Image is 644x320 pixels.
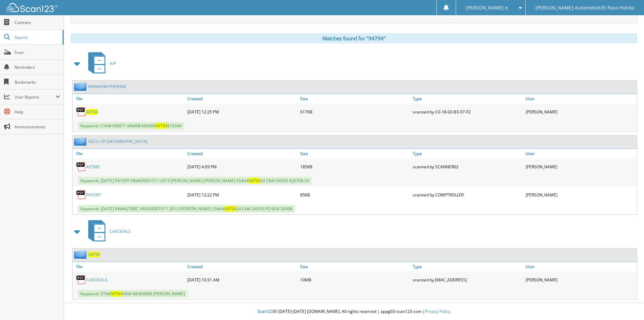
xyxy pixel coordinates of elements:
[186,262,299,271] a: Created
[524,273,637,286] div: [PERSON_NAME]
[110,229,131,234] span: CAR DEALS
[15,109,60,115] span: Help
[73,262,186,271] a: File
[84,50,116,77] a: A/P
[411,262,524,271] a: Type
[299,273,411,286] div: 10MB
[78,290,188,298] span: Keywords: STK# VIN# NE469080 [PERSON_NAME]
[86,164,101,170] a: 42788C
[15,49,60,55] span: Scan
[186,188,299,201] div: [DATE] 12:22 PM
[524,262,637,271] a: User
[299,105,411,119] div: 617KB
[425,308,450,314] a: Privacy Policy
[466,6,509,10] span: [PERSON_NAME] e.
[524,160,637,173] div: [PERSON_NAME]
[15,124,60,130] span: Announcements
[76,107,86,117] img: PDF.png
[524,149,637,158] a: User
[76,275,86,285] img: PDF.png
[88,252,100,257] a: 94794
[73,149,186,158] a: File
[78,205,295,213] span: Keywords: [DATE] INV#42788C VIN3DR301511 2013 [PERSON_NAME] SS#44 24 CK#134553 PO BOX 20998
[524,105,637,119] div: [PERSON_NAME]
[76,190,86,200] img: PDF.png
[299,149,411,158] a: Size
[411,149,524,158] a: Type
[186,94,299,103] a: Created
[411,105,524,119] div: scanned by C0-18-03-B3-97-F2
[186,149,299,158] a: Created
[224,206,236,212] span: 94794
[86,277,108,283] a: CAR DEALS
[15,20,60,25] span: Cabinets
[524,94,637,103] a: User
[86,192,101,198] a: PAYOFF
[15,35,59,40] span: Search
[156,123,167,129] span: 94794
[258,308,274,314] span: Scan123
[15,94,55,100] span: User Reports
[186,160,299,173] div: [DATE] 4:09 PM
[299,160,411,173] div: 185KB
[88,138,147,144] a: GECU OF [GEOGRAPHIC_DATA]
[186,273,299,286] div: [DATE] 10:31 AM
[73,94,186,103] a: File
[299,94,411,103] a: Size
[71,33,637,43] div: Matches found for "94794"
[299,262,411,271] a: Size
[186,105,299,119] div: [DATE] 12:25 PM
[86,109,98,115] a: 94794
[88,84,126,89] a: MANHEIM PHOENIX
[84,218,131,245] a: CAR DEALS
[78,177,312,185] span: Keywords: [DATE] PAYOFF VIN#DR301511 2013 [PERSON_NAME] [PERSON_NAME] SS#44 24 CK#134593 $20706.34
[411,273,524,286] div: scanned by [MAC_ADDRESS]
[248,178,260,184] span: 94794
[411,160,524,173] div: scanned by SCANNER02
[74,250,88,259] img: folder2.png
[411,188,524,201] div: scanned by COMPTROLLER
[15,64,60,70] span: Reminders
[411,94,524,103] a: Type
[299,188,411,201] div: 85KB
[7,3,57,12] img: scan123-logo-white.svg
[610,287,644,320] iframe: Chat Widget
[524,188,637,201] div: [PERSON_NAME]
[535,6,634,10] span: [PERSON_NAME] Automotive/El Paso Honda
[110,61,116,66] span: A/P
[74,137,88,146] img: folder2.png
[74,82,88,91] img: folder2.png
[111,291,122,297] span: 94794
[76,162,86,172] img: PDF.png
[15,79,60,85] span: Bookmarks
[64,303,644,320] div: © [DATE]-[DATE] [DOMAIN_NAME]. All rights reserved | appg03-scan123-com |
[78,122,184,130] span: Keywords: CHK#166871 VIN#NE469080 $19340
